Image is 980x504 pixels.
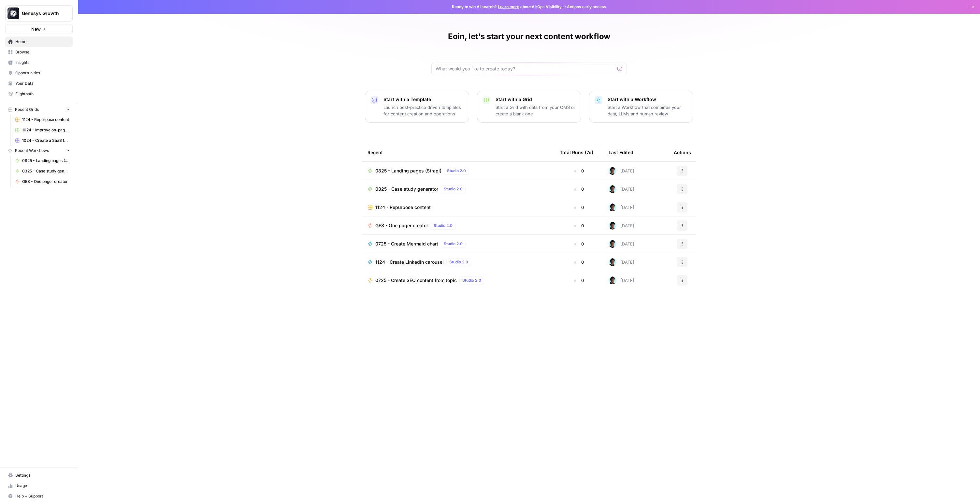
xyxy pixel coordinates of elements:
[15,70,70,76] span: Opportunities
[5,47,73,57] a: Browse
[496,104,576,117] p: Start a Grid with data from your CMS or create a blank one
[22,168,70,174] span: 0325 - Case study generator
[609,240,634,248] div: [DATE]
[674,143,691,161] div: Actions
[609,240,616,248] img: xvmzg85ympib49dp46ffo9630gav
[12,135,73,146] a: 1024 - Create a SaaS tools database
[22,117,70,123] span: 1124 - Repurpose content
[383,96,464,103] p: Start with a Template
[367,240,549,248] a: 0725 - Create Mermaid chartStudio 2.0
[560,204,598,211] div: 0
[462,277,481,283] span: Studio 2.0
[367,185,549,193] a: 0325 - Case study generatorStudio 2.0
[375,186,438,192] span: 0325 - Case study generator
[15,81,70,86] span: Your Data
[609,276,634,284] div: [DATE]
[5,37,73,47] a: Home
[448,31,610,42] h1: Eoin, let's start your next content workflow
[609,167,616,175] img: xvmzg85ympib49dp46ffo9630gav
[609,203,634,211] div: [DATE]
[5,78,73,89] a: Your Data
[375,204,431,211] span: 1124 - Repurpose content
[609,203,616,211] img: xvmzg85ympib49dp46ffo9630gav
[560,259,598,265] div: 0
[560,222,598,229] div: 0
[12,176,73,187] a: GES - One pager creator
[452,4,562,10] span: Ready to win AI search? about AirOps Visibility
[609,143,633,161] div: Last Edited
[15,483,70,489] span: Usage
[12,166,73,176] a: 0325 - Case study generator
[444,186,463,192] span: Studio 2.0
[375,241,438,247] span: 0725 - Create Mermaid chart
[5,68,73,78] a: Opportunities
[609,185,634,193] div: [DATE]
[12,156,73,166] a: 0825 - Landing pages (Strapi)
[609,222,616,230] img: xvmzg85ympib49dp46ffo9630gav
[496,96,576,103] p: Start with a Grid
[609,222,634,230] div: [DATE]
[15,39,70,45] span: Home
[609,167,634,175] div: [DATE]
[15,60,70,66] span: Insights
[22,158,70,164] span: 0825 - Landing pages (Strapi)
[560,143,593,161] div: Total Runs (7d)
[367,143,549,161] div: Recent
[22,127,70,133] span: 1024 - Improve on-page content
[15,107,39,112] span: Recent Grids
[365,91,469,123] button: Start with a TemplateLaunch best-practice driven templates for content creation and operations
[12,114,73,125] a: 1124 - Repurpose content
[15,91,70,97] span: Flightpath
[5,481,73,491] a: Usage
[449,259,468,265] span: Studio 2.0
[609,258,634,266] div: [DATE]
[434,223,453,229] span: Studio 2.0
[5,470,73,481] a: Settings
[5,57,73,68] a: Insights
[447,168,466,174] span: Studio 2.0
[5,146,73,156] button: Recent Workflows
[560,277,598,284] div: 0
[12,125,73,135] a: 1024 - Improve on-page content
[367,167,549,175] a: 0825 - Landing pages (Strapi)Studio 2.0
[477,91,581,123] button: Start with a GridStart a Grid with data from your CMS or create a blank one
[5,5,73,22] button: Workspace: Genesys Growth
[367,222,549,230] a: GES - One pager creatorStudio 2.0
[22,179,70,185] span: GES - One pager creator
[560,168,598,174] div: 0
[560,186,598,192] div: 0
[7,7,19,19] img: Genesys Growth Logo
[15,472,70,478] span: Settings
[31,26,41,32] span: New
[609,185,616,193] img: xvmzg85ympib49dp46ffo9630gav
[560,241,598,247] div: 0
[367,258,549,266] a: 1124 - Create LinkedIn carouselStudio 2.0
[15,49,70,55] span: Browse
[22,138,70,143] span: 1024 - Create a SaaS tools database
[15,493,70,499] span: Help + Support
[383,104,464,117] p: Launch best-practice driven templates for content creation and operations
[5,105,73,114] button: Recent Grids
[567,4,606,10] span: Actions early access
[5,24,73,34] button: New
[609,276,616,284] img: xvmzg85ympib49dp46ffo9630gav
[22,10,61,17] span: Genesys Growth
[444,241,463,247] span: Studio 2.0
[498,4,519,9] a: Learn more
[367,204,549,211] a: 1124 - Repurpose content
[5,89,73,99] a: Flightpath
[609,258,616,266] img: xvmzg85ympib49dp46ffo9630gav
[15,148,49,154] span: Recent Workflows
[589,91,693,123] button: Start with a WorkflowStart a Workflow that combines your data, LLMs and human review
[5,491,73,501] button: Help + Support
[608,104,688,117] p: Start a Workflow that combines your data, LLMs and human review
[436,66,615,72] input: What would you like to create today?
[375,168,441,174] span: 0825 - Landing pages (Strapi)
[375,222,428,229] span: GES - One pager creator
[608,96,688,103] p: Start with a Workflow
[375,277,457,284] span: 0725 - Create SEO content from topic
[367,276,549,284] a: 0725 - Create SEO content from topicStudio 2.0
[375,259,444,265] span: 1124 - Create LinkedIn carousel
